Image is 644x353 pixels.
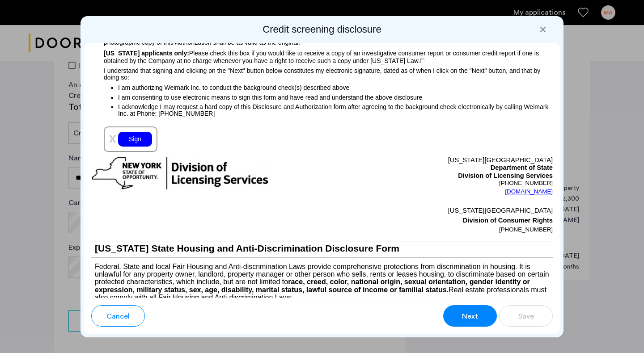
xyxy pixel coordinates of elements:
p: Please check this box if you would like to receive a copy of an investigative consumer report or ... [91,46,553,64]
p: [US_STATE][GEOGRAPHIC_DATA] [322,156,553,164]
img: 4LAxfPwtD6BVinC2vKR9tPz10Xbrctccj4YAocJUAAAAASUVORK5CYIIA [420,59,424,63]
span: x [109,131,116,145]
p: [US_STATE][GEOGRAPHIC_DATA] [322,206,553,215]
span: Save [518,311,534,322]
p: [PHONE_NUMBER] [322,180,553,187]
p: Federal, State and local Fair Housing and Anti-discrimination Laws provide comprehensive protecti... [91,257,553,302]
span: [US_STATE] applicants only: [104,50,189,57]
p: I am authorizing Weimark Inc. to conduct the background check(s) described above [118,81,553,92]
span: Next [462,311,478,322]
h2: Credit screening disclosure [84,23,560,36]
span: Cancel [106,311,130,322]
h1: [US_STATE] State Housing and Anti-Discrimination Disclosure Form [91,241,553,256]
p: Division of Consumer Rights [322,215,553,225]
b: race, creed, color, national origin, sexual orientation, gender identity or expression, military ... [95,278,530,293]
button: button [91,305,145,327]
p: I understand that signing and clicking on the "Next" button below constitutes my electronic signa... [91,64,553,81]
button: button [443,305,497,327]
p: I acknowledge I may request a hard copy of this Disclosure and Authorization form after agreeing ... [118,103,553,118]
a: [DOMAIN_NAME] [505,187,553,196]
div: Sign [118,132,152,147]
p: I am consenting to use electronic means to sign this form and have read and understand the above ... [118,92,553,102]
p: Division of Licensing Services [322,172,553,180]
p: [PHONE_NUMBER] [322,225,553,234]
p: Department of State [322,164,553,172]
img: new-york-logo.png [91,156,269,191]
button: button [499,305,553,327]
